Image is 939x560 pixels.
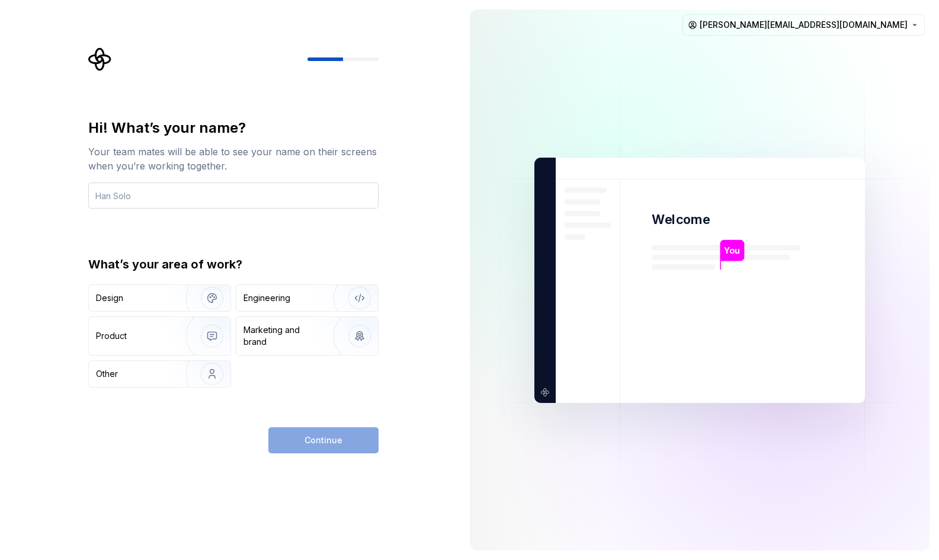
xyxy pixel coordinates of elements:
div: Your team mates will be able to see your name on their screens when you’re working together. [88,145,379,173]
div: What’s your area of work? [88,256,379,273]
p: Welcome [652,211,710,228]
div: Product [96,330,127,342]
div: Other [96,368,118,380]
input: Han Solo [88,183,379,209]
div: Marketing and brand [243,324,323,348]
button: [PERSON_NAME][EMAIL_ADDRESS][DOMAIN_NAME] [682,14,925,36]
div: Engineering [243,292,290,304]
span: [PERSON_NAME][EMAIL_ADDRESS][DOMAIN_NAME] [700,19,908,31]
p: You [724,244,740,257]
div: Design [96,292,123,304]
svg: Supernova Logo [88,47,112,71]
div: Hi! What’s your name? [88,119,379,137]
